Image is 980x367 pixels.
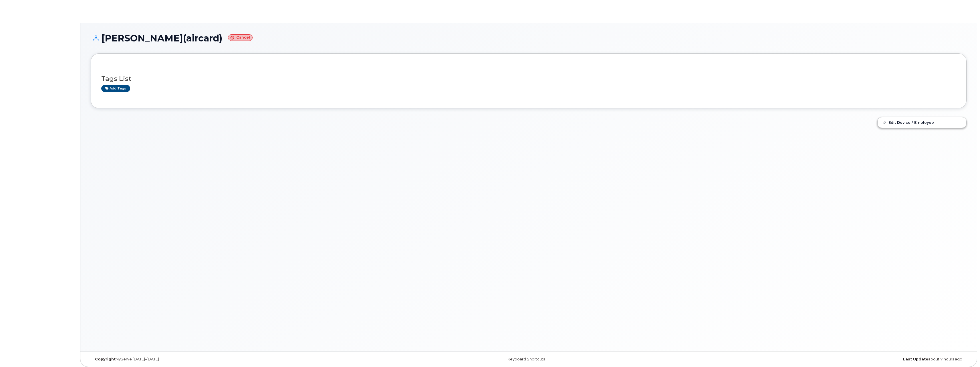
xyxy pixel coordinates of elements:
[101,85,130,92] a: Add tags
[91,357,383,362] div: MyServe [DATE]–[DATE]
[101,75,956,82] h3: Tags List
[903,357,928,361] strong: Last Update
[878,117,966,127] a: Edit Device / Employee
[675,357,967,362] div: about 7 hours ago
[507,357,545,361] a: Keyboard Shortcuts
[91,33,967,43] h1: [PERSON_NAME](aircard)
[228,34,253,41] small: Cancel
[95,357,116,361] strong: Copyright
